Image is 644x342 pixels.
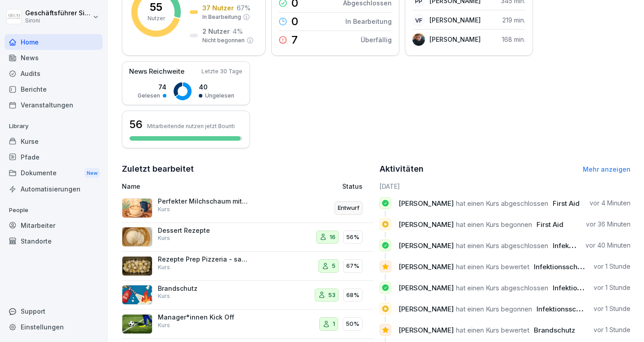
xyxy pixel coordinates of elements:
[148,14,165,22] p: Nutzer
[138,82,166,92] p: 74
[346,262,359,271] p: 67%
[122,163,373,175] h2: Zuletzt bearbeitet
[291,35,298,45] p: 7
[586,241,631,250] p: vor 40 Minuten
[553,199,580,208] span: First Aid
[594,283,631,292] p: vor 1 Stunde
[122,227,152,247] img: fr9tmtynacnbc68n3kf2tpkd.png
[4,50,103,66] a: News
[291,16,298,27] p: 0
[502,15,525,25] p: 219 min.
[590,199,631,208] p: vor 4 Minuten
[199,82,234,92] p: 40
[150,2,162,13] p: 55
[158,321,170,329] p: Kurs
[129,67,184,77] p: News Reichweite
[342,182,362,191] p: Status
[398,262,454,271] span: [PERSON_NAME]
[456,220,532,229] span: hat einen Kurs begonnen
[333,320,335,329] p: 1
[429,15,481,25] p: [PERSON_NAME]
[330,233,335,242] p: 16
[122,182,275,191] p: Name
[502,35,525,44] p: 168 min.
[202,3,234,13] p: 37 Nutzer
[158,263,170,271] p: Kurs
[4,165,103,182] a: DokumenteNew
[122,252,373,281] a: Rezepte Prep Pizzeria - salzigKurs567%
[202,27,230,36] p: 2 Nutzer
[122,310,373,339] a: Manager*innen Kick OffKurs150%
[205,92,234,100] p: Ungelesen
[158,292,170,300] p: Kurs
[4,233,103,249] a: Standorte
[4,319,103,335] a: Einstellungen
[4,303,103,319] div: Support
[346,320,359,329] p: 50%
[456,326,529,334] span: hat einen Kurs bewertet
[158,227,248,235] p: Dessert Rezepte
[361,35,392,44] p: Überfällig
[4,133,103,149] a: Kurse
[412,33,425,46] img: n72xwrccg3abse2lkss7jd8w.png
[594,325,631,334] p: vor 1 Stunde
[456,199,548,208] span: hat einen Kurs abgeschlossen
[4,218,103,233] div: Mitarbeiter
[202,13,241,21] p: In Bearbeitung
[4,81,103,97] a: Berichte
[583,165,631,173] a: Mehr anzeigen
[158,313,248,321] p: Manager*innen Kick Off
[332,262,335,271] p: 5
[398,284,454,292] span: [PERSON_NAME]
[338,204,359,213] p: Entwurf
[138,92,160,100] p: Gelesen
[4,97,103,113] a: Veranstaltungen
[456,305,532,313] span: hat einen Kurs begonnen
[328,291,335,300] p: 53
[147,123,235,129] p: Mitarbeitende nutzen jetzt Bounti
[398,241,454,250] span: [PERSON_NAME]
[201,67,242,76] p: Letzte 30 Tage
[4,149,103,165] a: Pfade
[4,181,103,197] a: Automatisierungen
[537,220,563,229] span: First Aid
[122,281,373,310] a: BrandschutzKurs5368%
[4,203,103,218] p: People
[594,304,631,313] p: vor 1 Stunde
[237,3,250,13] p: 67 %
[4,66,103,81] a: Audits
[158,284,248,293] p: Brandschutz
[158,205,170,213] p: Kurs
[122,256,152,276] img: gmye01l4f1zcre5ud7hs9fxs.png
[202,36,245,44] p: Nicht begonnen
[534,326,575,334] span: Brandschutz
[158,197,248,205] p: Perfekter Milchschaum mit dem Perfect Moose
[346,291,359,300] p: 68%
[122,285,152,305] img: b0iy7e1gfawqjs4nezxuanzk.png
[158,255,248,263] p: Rezepte Prep Pizzeria - salzig
[122,198,152,218] img: fi53tc5xpi3f2zt43aqok3n3.png
[25,9,91,17] p: Geschäftsführer Sironi
[429,35,481,44] p: [PERSON_NAME]
[122,223,373,252] a: Dessert RezepteKurs1656%
[456,284,548,292] span: hat einen Kurs abgeschlossen
[4,34,103,50] a: Home
[456,262,529,271] span: hat einen Kurs bewertet
[398,305,454,313] span: [PERSON_NAME]
[345,17,392,26] p: In Bearbeitung
[380,182,631,191] h6: [DATE]
[412,14,425,27] div: VF
[398,326,454,334] span: [PERSON_NAME]
[4,119,103,133] p: Library
[586,220,631,229] p: vor 36 Minuten
[456,241,548,250] span: hat einen Kurs abgeschlossen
